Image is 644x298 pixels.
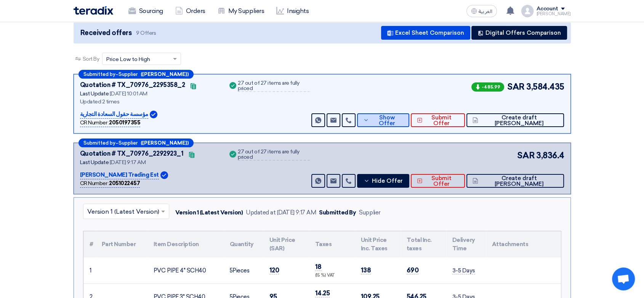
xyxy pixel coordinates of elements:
[78,139,194,147] div: –
[83,55,99,63] span: Sort By
[78,70,194,79] div: –
[119,140,138,145] span: Supplier
[471,82,504,92] span: -485.99
[425,176,459,187] span: Submit Offer
[83,72,115,77] span: Submitted by
[83,140,115,145] span: Submitted by
[480,115,558,126] span: Create draft [PERSON_NAME]
[80,179,140,188] div: CR Number :
[315,289,330,297] span: 14.25
[80,81,185,90] div: Quotation # TX_70976_2295358_2
[471,26,567,40] button: Digital Offers Comparison
[246,208,316,217] div: Updated at [DATE] 9:17 AM
[407,266,419,274] span: 690
[80,159,109,166] span: Last Update
[319,208,356,217] div: Submitted By
[359,208,380,217] div: Supplier
[536,149,564,162] span: 3,836.4
[211,3,270,19] a: My Suppliers
[446,231,486,258] th: Delivery Time
[537,12,571,16] div: [PERSON_NAME]
[537,6,558,12] div: Account
[507,81,525,93] span: SAR
[372,178,402,184] span: Hide Offer
[400,231,446,258] th: Total Inc. taxes
[521,5,533,17] img: profile_test.png
[110,159,146,166] span: [DATE] 9:17 AM
[612,267,635,290] a: Open chat
[83,258,96,284] td: 1
[80,98,219,106] div: Updated 2 times
[154,266,218,275] div: PVC PIPE 4" SCH40
[381,26,470,40] button: Excel Sheet Comparison
[230,267,233,274] span: 5
[357,174,409,188] button: Hide Offer
[136,29,156,37] span: 9 Offers
[169,3,211,19] a: Orders
[80,149,184,158] div: Quotation # TX_70976_2292923_1
[355,231,400,258] th: Unit Price Inc. Taxes
[238,81,309,92] div: 27 out of 27 items are fully priced
[309,231,355,258] th: Taxes
[80,28,132,38] span: Received offers
[466,174,564,188] button: Create draft [PERSON_NAME]
[109,180,140,187] b: 2051022457
[315,272,349,279] div: (15 %) VAT
[526,81,564,93] span: 3,584.435
[74,6,113,15] img: Teradix logo
[110,90,147,97] span: [DATE] 10:01 AM
[269,266,279,274] span: 120
[80,171,159,180] p: [PERSON_NAME] Trading Est
[486,231,561,258] th: Attachments
[80,110,148,119] p: مؤسسة حقول السعادة التجارية
[119,72,138,77] span: Supplier
[109,119,140,126] b: 2050197355
[425,115,459,126] span: Submit Offer
[224,231,263,258] th: Quantity
[147,231,224,258] th: Item Description
[141,72,189,77] b: ([PERSON_NAME])
[106,55,150,63] span: Price Low to High
[479,9,492,14] span: العربية
[150,111,157,118] img: Verified Account
[141,140,189,145] b: ([PERSON_NAME])
[411,174,465,188] button: Submit Offer
[224,258,263,284] td: Pieces
[80,90,109,97] span: Last Update
[122,3,169,19] a: Sourcing
[270,3,315,19] a: Insights
[371,115,403,126] span: Show Offer
[480,176,558,187] span: Create draft [PERSON_NAME]
[466,113,564,127] button: Create draft [PERSON_NAME]
[263,231,309,258] th: Unit Price (SAR)
[315,263,322,271] span: 18
[361,266,371,274] span: 138
[238,149,309,161] div: 27 out of 27 items are fully priced
[96,231,147,258] th: Part Number
[80,119,141,127] div: CR Number :
[175,208,243,217] div: Version 1 (Latest Version)
[466,5,497,17] button: العربية
[452,267,475,274] span: 3-5 Days
[411,113,465,127] button: Submit Offer
[160,171,168,179] img: Verified Account
[83,231,96,258] th: #
[517,149,535,162] span: SAR
[357,113,409,127] button: Show Offer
